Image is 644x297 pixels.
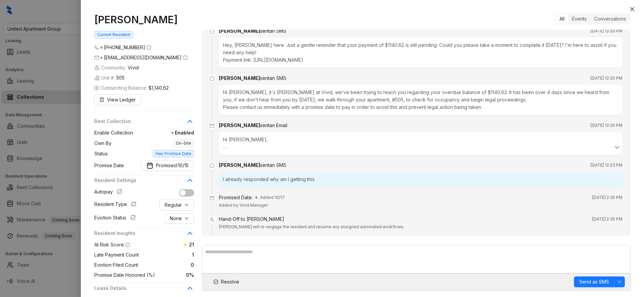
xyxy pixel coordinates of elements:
span: [DATE] 12:23 PM [590,162,622,169]
span: [PHONE_NUMBER] [104,44,145,50]
div: Resident Settings [94,177,194,188]
span: Promise Date Honored (%) [94,271,155,279]
div: Autopay [94,188,125,197]
span: 505 [116,74,125,82]
span: Late Payment Count [94,251,139,259]
span: dollar [94,86,99,90]
span: Unit #: [94,74,125,82]
div: All [556,14,568,24]
span: Resident Insights [94,230,186,237]
div: Hand-Off to [PERSON_NAME] [219,215,284,223]
span: Enable Collection [94,129,133,137]
span: message [208,161,216,170]
h1: [PERSON_NAME] [94,13,194,26]
div: Hey, [PERSON_NAME] here. Just a gentle reminder that your payment of $1140.62 is still pending. C... [219,37,622,68]
button: Resolve [208,276,245,287]
span: [EMAIL_ADDRESS][DOMAIN_NAME] [104,55,182,60]
span: Enabled [133,129,194,137]
span: sent an Email [260,122,287,128]
span: mail [208,122,216,130]
span: $1,140.62 [149,84,169,92]
span: 0% [155,271,194,279]
span: View Ledger [107,96,136,103]
span: None [170,215,182,222]
span: Community: [94,64,139,71]
span: sent an SMS [260,162,286,168]
span: sent an SMS [260,28,286,34]
span: Promised: [156,162,189,169]
span: Regular [165,201,182,209]
span: [PERSON_NAME] will re-engage the resident and resume any assigned automated workflows. [219,224,405,229]
span: calendar [208,194,216,202]
span: 10/15 [178,162,189,169]
button: Close [628,5,636,13]
span: file-search [100,97,104,102]
button: Nonedown [164,213,194,224]
span: check-circle [214,279,218,284]
span: mail [94,55,99,60]
span: Added by Vivid Manager [219,203,268,208]
span: 21 [189,242,194,247]
div: [PERSON_NAME] [219,75,286,82]
span: 0 [138,261,194,269]
div: [PERSON_NAME] [219,27,286,35]
div: Events [568,14,590,24]
span: Resident Settings [94,177,186,184]
span: close [630,6,635,12]
span: Rent Collection [94,118,186,125]
span: Resolve [221,278,239,286]
span: Vivid [128,64,139,71]
div: Hi [PERSON_NAME], We've made several attempts to reach you regarding your overdue balance of $114... [223,136,618,151]
span: Outstanding Balance: [94,84,169,92]
span: phone [94,45,99,50]
span: sent an SMS [260,75,286,81]
span: Added 10/17 [260,194,285,201]
span: Status [94,150,108,157]
div: Promised Date: [219,194,253,201]
div: Resident Insights [94,230,194,241]
img: Promise Date [147,162,153,169]
span: message [208,27,216,35]
div: Rent Collection [94,118,194,129]
span: [DATE] 12:20 PM [590,75,622,82]
span: Has Promise Date [153,150,194,157]
span: 1 [139,251,194,259]
div: I already responded why am I getting this [219,172,622,187]
span: Send as SMS [579,278,609,286]
span: message [208,75,216,83]
span: Lease Details [94,285,186,292]
div: segmented control [555,13,631,24]
div: Lease Details [94,285,194,296]
img: building-icon [94,65,100,70]
span: [DATE] 12:20 PM [590,28,622,34]
div: Conversations [590,14,630,24]
span: down [617,280,621,284]
span: down [185,203,189,207]
div: [PERSON_NAME] [219,122,287,129]
span: [DATE] 12:20 PM [590,122,622,129]
div: [PERSON_NAME] [219,161,286,169]
span: info-circle [183,55,188,60]
span: [DATE] 2:35 PM [592,216,622,222]
span: At Risk Score [94,242,124,247]
button: Regulardown [159,200,194,210]
button: Promise DatePromised: 10/15 [141,160,194,171]
span: On-Site [173,140,194,147]
span: info-circle [147,45,151,50]
span: Current Resident [94,31,133,38]
div: Hi [PERSON_NAME], it's [PERSON_NAME] at Vivid, we've been trying to reach you regarding your over... [219,85,622,115]
button: Send as SMS [574,276,614,287]
span: down [185,216,189,220]
span: [DATE] 2:35 PM [592,194,622,201]
button: View Ledger [94,94,141,105]
span: Own By [94,140,111,147]
span: user-switch [208,215,216,224]
span: Eviction Filed Count [94,261,138,269]
span: info-circle [125,242,130,247]
img: building-icon [94,75,100,81]
span: Promise Date [94,162,124,169]
div: Eviction Status [94,214,138,223]
div: Resident Type [94,201,139,209]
